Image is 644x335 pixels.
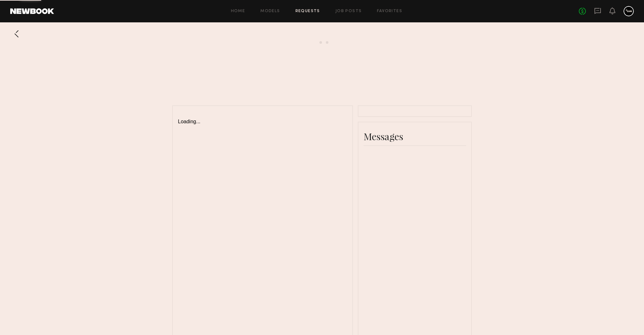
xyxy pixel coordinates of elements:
a: Models [260,9,280,13]
a: Favorites [377,9,402,13]
div: Messages [364,130,466,143]
a: Job Posts [335,9,362,13]
a: Home [231,9,245,13]
a: Requests [295,9,320,13]
div: Loading... [178,111,347,125]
